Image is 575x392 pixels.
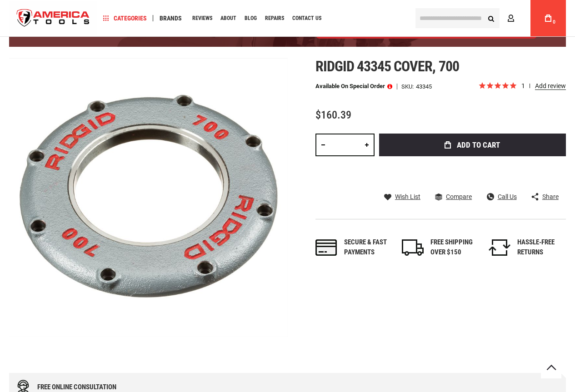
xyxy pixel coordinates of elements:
img: RIDGID 43345 COVER, 700 [9,58,288,337]
div: Secure & fast payments [344,238,393,257]
span: Add to Cart [457,141,500,149]
a: Wish List [384,193,420,201]
span: Categories [103,15,147,21]
a: Categories [99,12,151,25]
a: Brands [155,12,186,25]
p: Available on Special Order [315,83,392,89]
a: store logo [9,1,97,35]
div: HASSLE-FREE RETURNS [517,238,566,257]
span: Share [542,194,559,200]
a: Blog [240,12,261,25]
span: 0 [553,20,555,25]
a: Call Us [487,193,517,201]
strong: SKU [401,84,416,89]
span: Brands [160,15,182,21]
span: Rated 5.0 out of 5 stars 1 reviews [478,81,566,91]
div: FREE SHIPPING OVER $150 [430,238,479,257]
img: America Tools [9,1,97,35]
iframe: Secure express checkout frame [377,159,568,203]
span: Reviews [192,15,212,21]
img: shipping [402,239,424,256]
a: Reviews [188,12,216,25]
a: Compare [435,193,472,201]
a: Contact Us [288,12,325,25]
span: Blog [245,15,257,21]
a: About [216,12,240,25]
div: Free online consultation [37,383,116,391]
span: Contact Us [292,15,321,21]
span: Compare [446,194,472,200]
span: About [220,15,236,21]
button: Add to Cart [379,134,566,156]
button: Search [482,10,500,27]
span: Wish List [395,194,420,200]
span: Call Us [498,194,517,200]
span: 1 reviews [521,82,566,89]
span: $160.39 [315,109,351,121]
img: returns [489,239,510,256]
img: payments [315,239,337,256]
a: Repairs [261,12,288,25]
span: Ridgid 43345 cover, 700 [315,58,459,75]
span: Repairs [265,15,284,21]
div: 43345 [416,84,432,89]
